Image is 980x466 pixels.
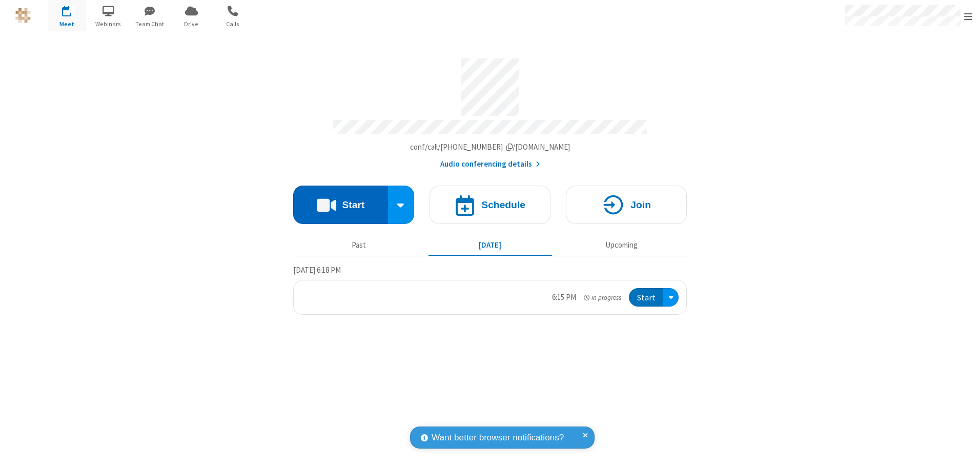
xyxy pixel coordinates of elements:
[293,264,687,315] section: Today's Meetings
[293,186,388,224] button: Start
[428,235,552,255] button: [DATE]
[48,19,86,29] span: Meet
[584,293,621,302] em: in progress
[214,19,252,29] span: Calls
[89,19,128,29] span: Webinars
[560,235,683,255] button: Upcoming
[15,8,31,23] img: QA Selenium DO NOT DELETE OR CHANGE
[440,158,540,170] button: Audio conferencing details
[388,186,415,224] div: Start conference options
[131,19,169,29] span: Team Chat
[629,288,663,307] button: Start
[432,431,564,444] span: Want better browser notifications?
[630,200,651,210] h4: Join
[663,288,679,307] div: Open menu
[293,51,687,170] section: Account details
[552,292,576,303] div: 6:15 PM
[430,186,550,224] button: Schedule
[410,142,570,152] span: Copy my meeting room link
[297,235,421,255] button: Past
[566,186,687,224] button: Join
[342,200,364,210] h4: Start
[293,265,341,275] span: [DATE] 6:18 PM
[172,19,211,29] span: Drive
[69,6,76,13] div: 1
[410,141,570,153] button: Copy my meeting room linkCopy my meeting room link
[481,200,525,210] h4: Schedule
